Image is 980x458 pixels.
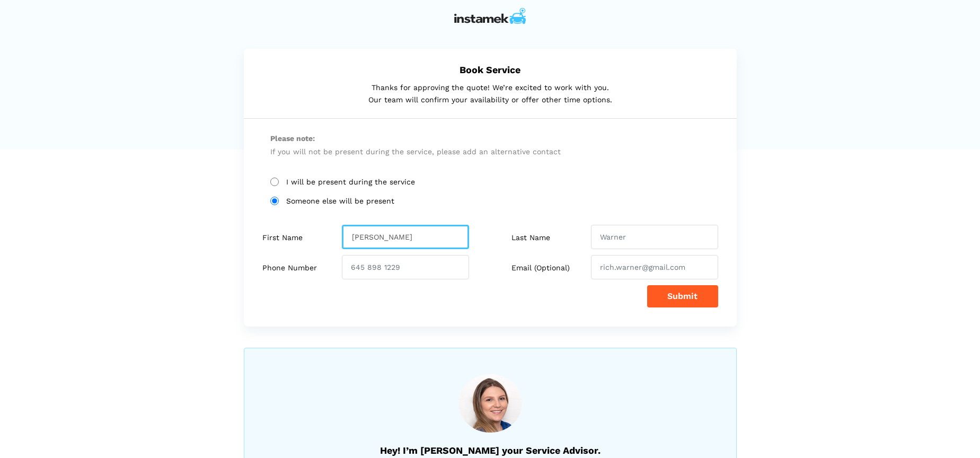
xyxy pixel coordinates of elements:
[270,132,710,158] p: If you will not be present during the service, please add an alternative contact
[591,255,718,279] input: rich.warner@gmail.com
[262,233,303,242] label: First Name
[342,255,469,279] input: 645 898 1229
[342,225,469,249] input: Richard
[270,82,710,105] p: Thanks for approving the quote! We’re excited to work with you. Our team will confirm your availa...
[270,178,710,187] label: I will be present during the service
[591,225,718,249] input: Warner
[270,197,710,206] label: Someone else will be present
[647,285,718,307] button: Submit
[270,132,710,145] span: Please note:
[262,263,317,272] label: Phone Number
[270,197,279,205] input: Someone else will be present
[511,263,570,272] label: Email (Optional)
[270,64,710,75] h5: Book Service
[270,178,279,186] input: I will be present during the service
[511,233,550,242] label: Last Name
[271,445,710,456] h5: Hey! I’m [PERSON_NAME] your Service Advisor.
